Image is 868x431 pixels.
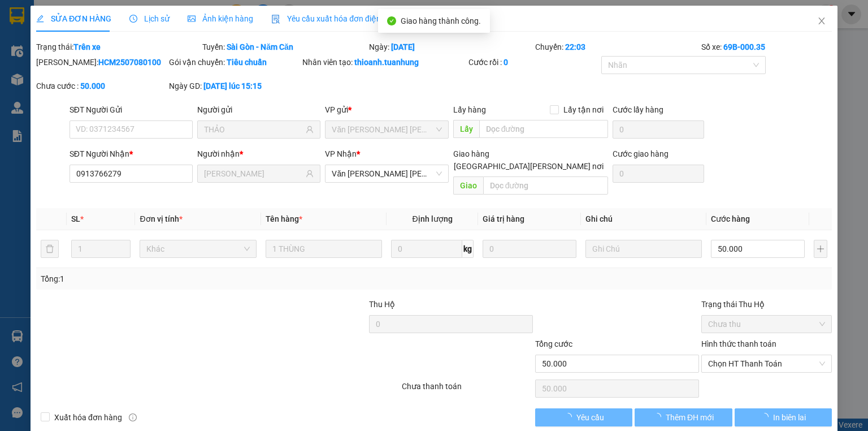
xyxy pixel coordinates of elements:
button: Thêm ĐH mới [635,408,732,426]
b: [DATE] [390,42,414,51]
span: Lấy [453,120,479,138]
div: [PERSON_NAME]: [36,56,167,68]
b: HCM2507080100 [98,58,161,67]
span: Chọn HT Thanh Toán [708,355,825,372]
span: Văn phòng Hồ Chí Minh [332,121,441,138]
b: Tiêu chuẩn [227,58,267,67]
span: loading [563,413,576,421]
input: Tên người nhận [204,167,303,180]
div: Tuyến: [201,41,367,53]
span: Tên hàng [266,214,302,223]
span: loading [653,413,666,421]
button: Yêu cầu [535,408,633,426]
b: [PERSON_NAME] [65,7,160,21]
span: info-circle [129,413,137,421]
input: VD: Bàn, Ghế [266,240,382,258]
span: [GEOGRAPHIC_DATA][PERSON_NAME] nơi [449,160,608,173]
b: GỬI : VP Cà Mau [5,71,120,89]
input: Ghi Chú [585,240,702,258]
span: check-circle [387,16,396,25]
div: VP gửi [325,104,448,116]
span: Lịch sử [129,14,170,23]
div: Trạng thái Thu Hộ [701,298,832,311]
div: Ngày: [367,41,533,53]
th: Ghi chú [581,208,706,230]
b: 50.000 [80,81,105,90]
li: 85 [PERSON_NAME] [5,25,215,39]
div: Số xe: [700,41,833,53]
div: Gói vận chuyển: [169,56,300,68]
span: loading [761,413,773,421]
span: Thêm ĐH mới [666,411,714,424]
b: 69B-000.35 [723,42,765,51]
div: Nhân viên tạo: [302,56,466,68]
button: In biên lai [735,408,832,426]
b: Sài Gòn - Năm Căn [227,42,293,51]
label: Cước giao hàng [613,149,669,158]
label: Cước lấy hàng [613,105,663,114]
div: Tổng: 1 [41,273,336,285]
div: Chưa thanh toán [401,380,533,400]
span: Yêu cầu [576,411,604,424]
span: Khác [146,240,249,257]
span: user [306,170,314,178]
span: Xuất hóa đơn hàng [50,411,127,424]
input: Dọc đường [483,176,608,195]
span: Lấy hàng [453,105,485,114]
span: picture [188,15,196,23]
img: icon [271,15,280,24]
span: phone [65,41,74,50]
div: Chuyến: [534,41,700,53]
span: SỬA ĐƠN HÀNG [36,14,111,23]
span: SL [71,214,80,223]
div: Ngày GD: [169,80,300,92]
input: Dọc đường [479,120,608,138]
span: Giao hàng thành công. [401,16,481,25]
div: Người gửi [197,104,320,116]
span: environment [65,27,74,36]
b: thioanh.tuanhung [354,58,419,67]
span: kg [462,240,474,258]
input: Tên người gửi [204,123,303,136]
span: Giao hàng [453,149,489,158]
button: delete [41,240,59,258]
div: Trạng thái: [35,41,201,53]
button: plus [814,240,827,258]
b: Trên xe [73,42,101,51]
b: 22:03 [565,42,585,51]
span: Cước hàng [711,214,750,223]
span: close [817,16,826,25]
input: Cước lấy hàng [613,120,704,139]
span: Thu Hộ [368,300,394,309]
div: SĐT Người Nhận [70,148,193,160]
span: Yêu cầu xuất hóa đơn điện tử [271,14,390,23]
b: 0 [504,58,508,67]
input: Cước giao hàng [613,165,704,183]
span: VP Nhận [325,149,357,158]
span: Đơn vị tính [140,214,182,223]
button: Close [806,6,837,37]
span: Định lượng [412,214,452,223]
span: Lấy tận nơi [559,104,608,116]
span: Ảnh kiện hàng [188,14,253,23]
span: Văn phòng Hồ Chí Minh [332,165,441,182]
span: Tổng cước [535,339,572,348]
div: SĐT Người Gửi [70,104,193,116]
span: clock-circle [129,15,137,23]
span: Chưa thu [708,316,825,333]
span: edit [36,15,44,23]
li: 02839.63.63.63 [5,39,215,53]
b: [DATE] lúc 15:15 [203,81,262,90]
label: Hình thức thanh toán [701,339,776,348]
div: Chưa cước : [36,80,167,92]
span: Giao [453,176,483,195]
div: Cước rồi : [468,56,599,68]
input: 0 [483,240,576,258]
div: Người nhận [197,148,320,160]
span: Giá trị hàng [483,214,524,223]
span: In biên lai [773,411,806,424]
span: user [306,126,314,133]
